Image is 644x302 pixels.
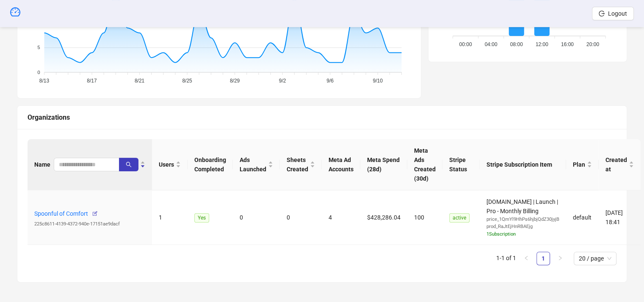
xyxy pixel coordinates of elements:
[280,139,322,190] th: Sheets Created
[230,78,240,84] tspan: 8/29
[360,190,407,245] td: $428,286.04
[360,139,407,190] th: Meta Spend (28d)
[561,41,574,47] tspan: 16:00
[496,252,516,265] li: 1-1 of 1
[135,78,145,84] tspan: 8/21
[188,139,233,190] th: Onboarding Completed
[159,160,174,169] span: Users
[37,69,40,74] tspan: 0
[182,78,192,84] tspan: 8/25
[558,255,563,261] span: right
[152,139,188,190] th: Users
[486,216,559,223] div: price_1QmYl9HhPs6hjbjQdZ30jyjB
[34,210,88,217] a: Spoonful of Comfort
[573,160,585,169] span: Plan
[553,252,567,265] button: right
[480,139,566,190] th: Stripe Subscription Item
[574,252,616,265] div: Page Size
[599,190,641,245] td: [DATE] 18:41
[459,41,472,47] tspan: 00:00
[407,139,442,190] th: Meta Ads Created (30d)
[280,190,322,245] td: 0
[119,158,138,171] button: search
[326,78,334,84] tspan: 9/6
[373,78,383,84] tspan: 9/10
[536,252,550,265] li: 1
[10,7,20,17] span: dashboard
[485,41,498,47] tspan: 04:00
[87,78,97,84] tspan: 8/17
[322,139,360,190] th: Meta Ad Accounts
[536,41,548,47] tspan: 12:00
[553,252,567,265] li: Next Page
[486,223,559,231] div: prod_RaJtEjHnRBAEjg
[449,213,470,222] span: active
[39,78,50,84] tspan: 8/13
[233,139,280,190] th: Ads Launched
[566,139,599,190] th: Plan
[520,252,533,265] button: left
[126,162,132,167] span: search
[194,213,209,222] span: Yes
[34,220,145,228] div: 225c8611-4139-4372-940e-17151ae9dacf
[287,155,308,174] span: Sheets Created
[152,190,188,245] td: 1
[279,78,286,84] tspan: 9/2
[329,213,354,222] div: 4
[510,41,523,47] tspan: 08:00
[566,190,599,245] td: default
[537,252,550,265] a: 1
[520,252,533,265] li: Previous Page
[605,155,627,174] span: Created at
[599,11,605,16] span: logout
[233,190,280,245] td: 0
[579,252,611,265] span: 20 / page
[28,112,616,123] div: Organizations
[486,198,559,238] span: [DOMAIN_NAME] | Launch | Pro - Monthly Billing
[442,139,480,190] th: Stripe Status
[599,139,641,190] th: Created at
[240,155,266,174] span: Ads Launched
[524,255,529,261] span: left
[486,231,559,238] div: 1 Subscription
[586,41,599,47] tspan: 20:00
[37,45,40,50] tspan: 5
[608,10,627,17] span: Logout
[414,213,436,222] div: 100
[592,7,634,20] button: Logout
